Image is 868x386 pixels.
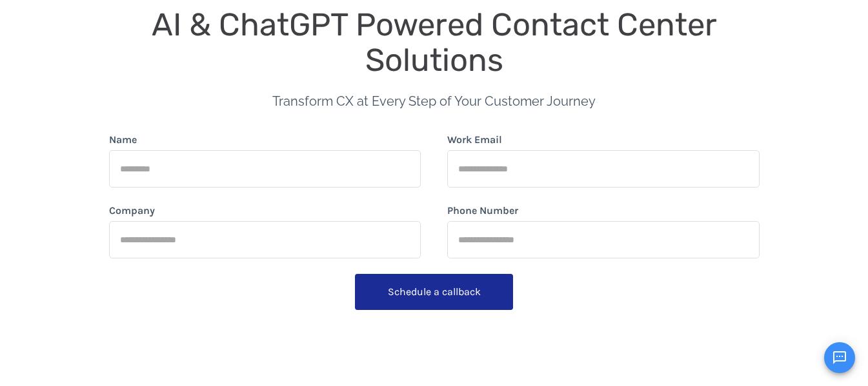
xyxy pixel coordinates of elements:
span: AI & ChatGPT Powered Contact Center Solutions [152,6,725,79]
label: Phone Number [447,203,518,218]
label: Work Email [447,132,502,148]
form: form [109,132,760,315]
span: Transform CX at Every Step of Your Customer Journey [272,93,596,109]
button: Schedule a callback [355,274,513,310]
label: Name [109,132,137,148]
button: Open chat [824,342,855,373]
label: Company [109,203,155,218]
